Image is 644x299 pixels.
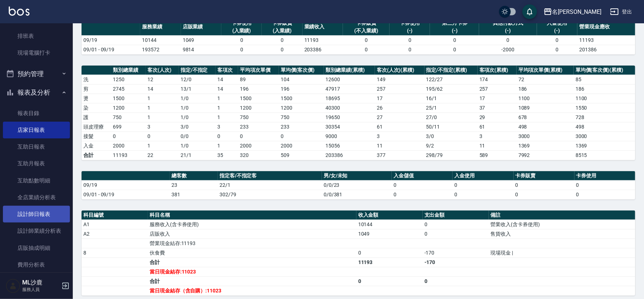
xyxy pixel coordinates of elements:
td: 1200 [238,103,279,113]
td: 合計 [148,257,356,267]
td: 0 [430,35,479,45]
td: 伙食費 [148,248,356,257]
td: 0 [111,131,146,141]
td: 12 / 0 [179,75,216,84]
td: 1100 [517,94,574,103]
th: 營業現金應收 [577,19,635,36]
td: 洗 [82,75,111,84]
td: 12600 [324,75,375,84]
td: 0 [262,35,302,45]
th: 備註 [489,211,635,220]
a: 店販抽成明細 [3,240,70,256]
td: 25 / 1 [424,103,478,113]
td: 3 / 0 [424,131,478,141]
td: 1 [146,103,178,113]
td: A2 [82,229,148,239]
td: 接髮 [82,131,111,141]
td: 營業收入(含卡券使用) [489,220,635,229]
td: 9814 [181,45,221,54]
td: 196 [238,84,279,94]
td: 11 [375,141,424,150]
td: 09/01 - 09/19 [82,45,140,54]
td: 302/79 [218,190,322,199]
td: 09/19 [82,35,140,45]
td: 750 [111,113,146,122]
td: 201386 [577,45,635,54]
td: 頭皮理療 [82,122,111,131]
td: 29 [478,113,517,122]
img: Person [6,279,20,293]
td: 3 [146,122,178,131]
td: 1500 [238,94,279,103]
th: 卡券使用 [574,171,635,181]
td: 9000 [324,131,375,141]
th: 業績收入 [303,19,343,36]
th: 平均項次單價(累積) [517,66,574,75]
td: 服務收入(含卡券使用) [148,220,356,229]
td: 0 [423,229,489,239]
td: 護 [82,113,111,122]
td: 0 [514,190,574,199]
td: 0 [479,35,537,45]
th: 科目名稱 [148,211,356,220]
td: 1200 [279,103,324,113]
td: 2000 [279,141,324,150]
div: (-) [539,27,576,35]
td: 149 [375,75,424,84]
div: (-) [391,27,428,35]
td: 3000 [574,131,635,141]
a: 設計師業績分析表 [3,223,70,239]
th: 入金使用 [453,171,513,181]
td: 27 [375,113,424,122]
td: 現場現金 | [489,248,635,257]
td: 174 [478,75,517,84]
td: 8 [82,248,148,257]
td: 燙 [82,94,111,103]
th: 指定客/不指定客 [218,171,322,181]
td: 1500 [111,94,146,103]
td: 750 [279,113,324,122]
th: 客次(人次)(累積) [375,66,424,75]
td: 3 [216,122,238,131]
td: 入金 [82,141,111,150]
td: 15056 [324,141,375,150]
th: 客項次 [216,66,238,75]
td: 22/1 [218,180,322,190]
th: 類別總業績 [111,66,146,75]
td: 104 [279,75,324,84]
h5: ML沙鹿 [22,279,59,286]
td: 9 / 2 [424,141,478,150]
td: 0 [392,190,453,199]
td: 1 / 0 [179,113,216,122]
th: 平均項次單價 [238,66,279,75]
td: 40300 [324,103,375,113]
td: 1 [216,94,238,103]
div: 名[PERSON_NAME] [552,7,601,16]
td: 1100 [574,94,635,103]
td: 35 [216,150,238,160]
div: (-) [432,27,477,35]
td: 22 [146,150,178,160]
th: 男/女/未知 [322,171,392,181]
th: 服務業績 [140,19,181,36]
th: 單均價(客次價) [279,66,324,75]
td: 0 [390,45,430,54]
div: (不入業績) [345,27,388,35]
td: 257 [478,84,517,94]
td: 0 [146,131,178,141]
td: 0 [514,180,574,190]
td: 589 [478,150,517,160]
td: 72 [517,75,574,84]
td: 186 [574,84,635,94]
td: 0/0/23 [322,180,392,190]
td: 0 [392,180,453,190]
td: 203386 [324,150,375,160]
td: 0 [430,45,479,54]
a: 排班表 [3,28,70,44]
td: 1369 [517,141,574,150]
td: -170 [423,248,489,257]
th: 卡券販賣 [514,171,574,181]
td: 0 [343,45,390,54]
td: 1500 [279,94,324,103]
td: 1 [146,141,178,150]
